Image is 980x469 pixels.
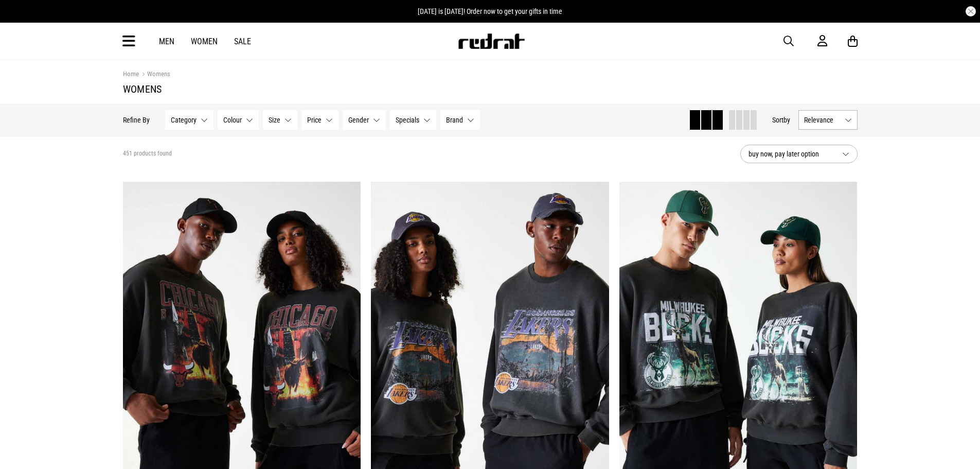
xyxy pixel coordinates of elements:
p: Refine By [123,116,150,124]
button: Specials [390,110,436,130]
button: Brand [440,110,480,130]
span: Specials [396,116,419,124]
button: Sortby [772,114,790,126]
button: Category [165,110,213,130]
span: Relevance [804,116,841,124]
a: Sale [234,37,251,46]
span: buy now, pay later option [749,148,834,160]
a: Home [123,70,139,78]
span: Brand [446,116,463,124]
span: [DATE] is [DATE]! Order now to get your gifts in time [418,7,562,15]
a: Womens [139,70,170,80]
span: Price [307,116,322,124]
button: buy now, pay later option [740,145,858,163]
button: Gender [343,110,386,130]
h1: Womens [123,83,858,95]
span: 451 products found [123,150,172,158]
span: Gender [348,116,369,124]
button: Price [301,110,338,130]
a: Women [191,37,218,46]
button: Colour [218,110,259,130]
img: Redrat logo [457,33,525,49]
span: Size [269,116,280,124]
span: by [783,116,790,124]
a: Men [159,37,174,46]
button: Relevance [798,110,858,130]
span: Category [171,116,197,124]
button: Size [263,110,297,130]
span: Colour [223,116,242,124]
